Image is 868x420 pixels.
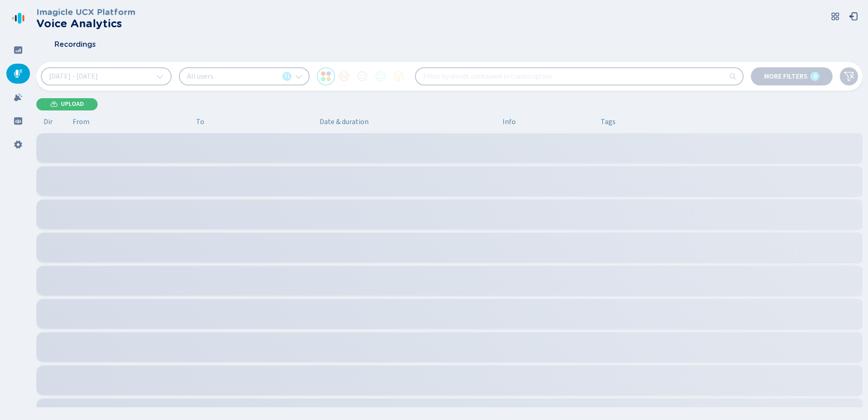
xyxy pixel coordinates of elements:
[729,73,736,80] svg: search
[416,68,743,85] input: Filter by words contained in transcription
[814,73,817,80] span: 0
[50,100,58,108] svg: cloud-upload
[320,118,495,126] span: Date & duration
[764,73,808,80] span: More filters
[840,67,858,85] button: Clear filters
[6,111,30,131] div: Groups
[14,69,23,78] svg: mic-fill
[49,73,98,80] span: [DATE] - [DATE]
[156,73,163,80] svg: chevron-down
[843,71,854,82] svg: funnel-disabled
[61,100,84,108] span: Upload
[751,67,833,85] button: More filters0
[6,87,30,107] div: Alarms
[41,67,172,85] button: [DATE] - [DATE]
[601,118,616,126] span: Tags
[503,118,516,126] span: Info
[44,118,53,126] span: Dir
[54,40,96,49] span: Recordings
[36,7,135,17] h3: Imagicle UCX Platform
[14,116,23,125] svg: groups-filled
[14,93,23,102] svg: alarm-filled
[73,118,89,126] span: From
[36,98,98,110] button: Upload
[849,12,858,21] svg: box-arrow-left
[36,17,135,30] h2: Voice Analytics
[14,45,23,55] svg: dashboard-filled
[6,40,30,60] div: Dashboard
[196,118,204,126] span: To
[6,135,30,155] div: Settings
[6,64,30,84] div: Recordings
